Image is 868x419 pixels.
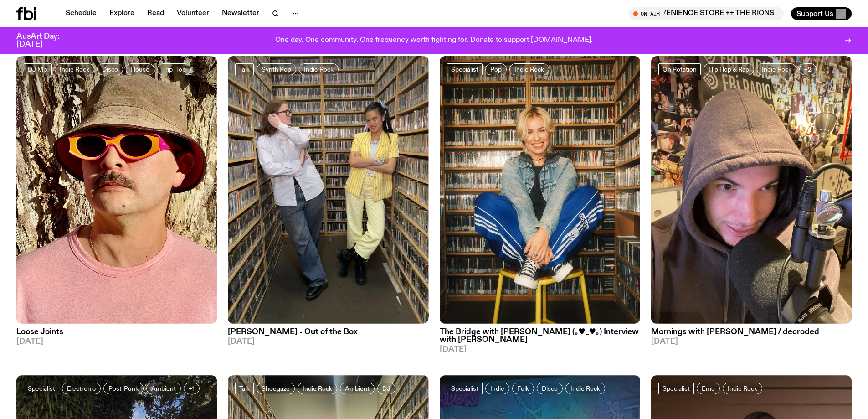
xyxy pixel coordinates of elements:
[757,63,796,75] a: Indie Rock
[440,324,640,353] a: The Bridge with [PERSON_NAME] (｡♥‿♥｡) Interview with [PERSON_NAME][DATE]
[704,63,754,75] a: Hip Hop & Rap
[262,385,290,392] span: Shoegaze
[239,385,250,392] span: Talk
[146,383,181,394] a: Ambient
[228,56,428,324] img: Kate Saap & Tiffany Wong
[257,383,295,394] a: Shoegaze
[509,63,549,75] a: Indie Rock
[171,7,215,20] a: Volunteer
[485,63,507,75] a: Pop
[151,385,176,392] span: Ambient
[570,385,600,392] span: Indie Rock
[62,383,101,394] a: Electronic
[298,383,337,394] a: Indie Rock
[490,385,504,392] span: Indie
[16,56,217,324] img: Tyson stands in front of a paperbark tree wearing orange sunglasses, a suede bucket hat and a pin...
[447,383,483,394] a: Specialist
[67,385,96,392] span: Electronic
[299,63,339,75] a: Indie Rock
[377,383,395,394] a: DJ
[651,338,852,346] span: [DATE]
[663,385,690,392] span: Specialist
[565,383,605,394] a: Indie Rock
[131,66,149,72] span: House
[157,63,191,75] a: Trip Hop
[55,63,94,75] a: Indie Rock
[485,383,509,394] a: Indie
[440,328,640,344] h3: The Bridge with [PERSON_NAME] (｡♥‿♥｡) Interview with [PERSON_NAME]
[440,346,640,353] span: [DATE]
[663,66,697,72] span: On Rotation
[16,33,75,48] h3: AusArt Day: [DATE]
[658,63,701,75] a: On Rotation
[451,66,478,72] span: Specialist
[108,385,139,392] span: Post-Punk
[102,66,118,72] span: Disco
[651,324,852,346] a: Mornings with [PERSON_NAME] / decroded[DATE]
[762,66,791,72] span: Indie Rock
[651,56,852,324] img: Jim, wearing a hood, posing at the studio microphone
[228,328,428,336] h3: [PERSON_NAME] - Out of the Box
[382,385,390,392] span: DJ
[345,385,370,392] span: Ambient
[697,383,720,394] a: Emo
[658,383,694,394] a: Specialist
[451,385,478,392] span: Specialist
[262,66,291,72] span: Synth Pop
[189,385,195,392] span: +1
[709,66,749,72] span: Hip Hop & Rap
[216,7,265,20] a: Newsletter
[142,7,169,20] a: Read
[97,63,123,75] a: Disco
[799,63,817,75] button: +2
[16,324,217,346] a: Loose Joints[DATE]
[162,66,186,72] span: Trip Hop
[28,385,55,392] span: Specialist
[514,66,544,72] span: Indie Rock
[104,7,140,20] a: Explore
[257,63,296,75] a: Synth Pop
[16,328,217,336] h3: Loose Joints
[28,66,48,72] span: DJ Mix
[60,7,102,20] a: Schedule
[791,7,852,20] button: Support Us
[184,383,200,394] button: +1
[728,385,757,392] span: Indie Rock
[60,66,89,72] span: Indie Rock
[235,63,254,75] a: Talk
[512,383,534,394] a: Folk
[24,383,59,394] a: Specialist
[235,383,254,394] a: Talk
[228,338,428,346] span: [DATE]
[103,383,144,394] a: Post-Punk
[796,10,833,18] span: Support Us
[440,56,640,324] img: Hevenshe in FBi Radio’s infamous music catalogue
[629,7,784,20] button: On AirCONVENIENCE STORE ++ THE RIONS x [DATE] Arvos
[228,324,428,346] a: [PERSON_NAME] - Out of the Box[DATE]
[804,66,812,72] span: +2
[275,36,593,45] p: One day. One community. One frequency worth fighting for. Donate to support [DOMAIN_NAME].
[16,338,217,346] span: [DATE]
[490,66,502,72] span: Pop
[723,383,762,394] a: Indie Rock
[340,383,375,394] a: Ambient
[239,66,250,72] span: Talk
[24,63,52,75] a: DJ Mix
[651,328,852,336] h3: Mornings with [PERSON_NAME] / decroded
[517,385,529,392] span: Folk
[542,385,558,392] span: Disco
[447,63,483,75] a: Specialist
[702,385,715,392] span: Emo
[303,385,332,392] span: Indie Rock
[304,66,334,72] span: Indie Rock
[126,63,154,75] a: House
[537,383,563,394] a: Disco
